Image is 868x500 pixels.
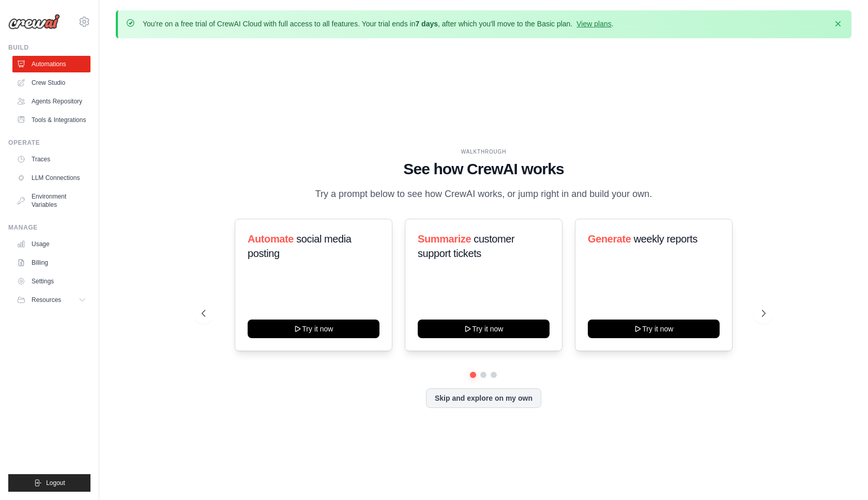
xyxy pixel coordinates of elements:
[576,20,611,28] a: View plans
[12,151,90,168] a: Traces
[12,93,90,110] a: Agents Repository
[588,320,720,338] button: Try it now
[12,170,90,186] a: LLM Connections
[12,292,90,308] button: Resources
[248,233,352,259] span: social media posting
[32,296,61,304] span: Resources
[418,233,514,259] span: customer support tickets
[426,388,541,408] button: Skip and explore on my own
[588,233,631,245] span: Generate
[310,187,657,202] p: Try a prompt below to see how CrewAI works, or jump right in and build your own.
[8,474,90,492] button: Logout
[143,19,614,29] p: You're on a free trial of CrewAI Cloud with full access to all features. Your trial ends in , aft...
[8,43,90,52] div: Build
[202,160,765,178] h1: See how CrewAI works
[418,233,471,245] span: Summarize
[8,139,90,147] div: Operate
[12,188,90,213] a: Environment Variables
[634,233,697,245] span: weekly reports
[418,320,550,338] button: Try it now
[12,273,90,290] a: Settings
[8,223,90,232] div: Manage
[12,56,90,72] a: Automations
[12,112,90,128] a: Tools & Integrations
[12,74,90,91] a: Crew Studio
[248,320,379,338] button: Try it now
[12,254,90,271] a: Billing
[248,233,294,245] span: Automate
[46,479,65,487] span: Logout
[8,14,60,29] img: Logo
[415,20,438,28] strong: 7 days
[12,236,90,252] a: Usage
[202,148,765,156] div: WALKTHROUGH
